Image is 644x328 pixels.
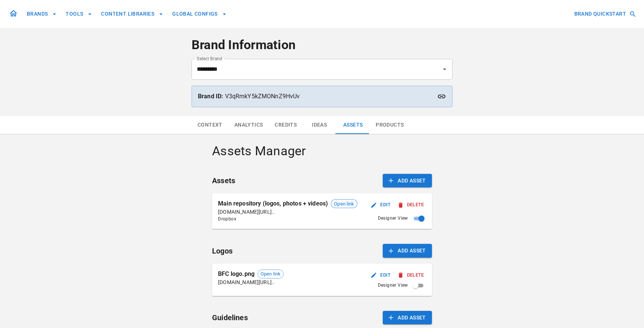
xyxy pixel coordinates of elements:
p: Main repository (logos, photos + videos) [218,199,328,208]
button: Context [192,116,228,134]
h4: Brand Information [192,37,452,53]
button: Open [439,64,450,74]
button: Products [370,116,410,134]
button: Add Asset [383,244,432,258]
button: Assets [336,116,370,134]
button: Delete [396,270,426,281]
h6: Assets [212,175,235,187]
button: TOOLS [63,7,95,21]
div: Open link [331,199,357,208]
span: Designer View [378,215,408,222]
button: BRAND QUICKSTART [571,7,638,21]
button: BRANDS [24,7,60,21]
h6: Logos [212,245,233,257]
button: Add Asset [383,174,432,188]
span: Dropbox [218,216,357,223]
label: Select Brand [197,55,222,62]
p: [DOMAIN_NAME][URL].. [218,208,357,216]
button: Analytics [228,116,269,134]
button: GLOBAL CONFIGS [169,7,230,21]
span: Designer View [378,282,408,289]
span: Open link [331,200,357,208]
button: Edit [369,270,393,281]
button: Edit [369,199,393,211]
button: CONTENT LIBRARIES [98,7,166,21]
button: Add Asset [383,311,432,325]
div: Open link [258,270,284,278]
button: Ideas [303,116,336,134]
span: Open link [258,270,283,278]
h4: Assets Manager [212,143,432,159]
button: Delete [396,199,426,211]
p: [DOMAIN_NAME][URL].. [218,278,284,286]
p: V3qRmkY5kZMONnZ9HvUv [198,92,446,101]
p: BFC logo.png [218,270,255,278]
h6: Guidelines [212,312,248,324]
button: Credits [269,116,303,134]
strong: Brand ID: [198,93,223,100]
